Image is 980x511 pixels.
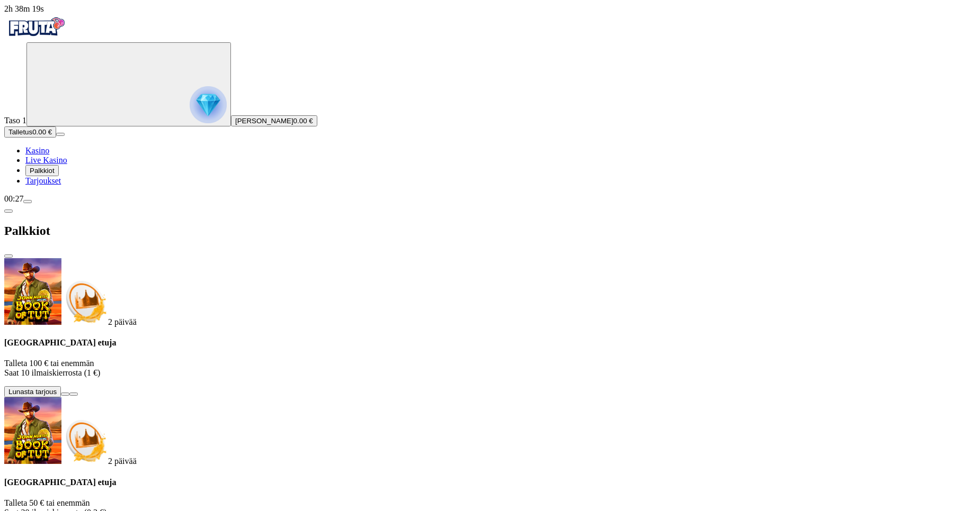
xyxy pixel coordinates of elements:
img: Fruta [4,14,68,40]
span: user session time [4,4,44,13]
a: gift-inverted iconTarjoukset [25,176,61,185]
span: 00:27 [4,194,23,203]
p: Talleta 100 € tai enemmän Saat 10 ilmaiskierrosta (1 €) [4,359,976,378]
span: 0.00 € [293,117,313,125]
button: Talletusplus icon0.00 € [4,126,56,138]
img: Deposit bonus icon [61,417,108,464]
h4: [GEOGRAPHIC_DATA] etuja [4,478,976,487]
span: Talletus [8,128,32,136]
button: reward progress [26,42,231,126]
button: info [69,393,78,396]
span: Kasino [25,146,49,155]
span: Live Kasino [25,156,67,165]
span: countdown [108,317,137,326]
img: John Hunter and the Book of Tut [4,397,61,464]
button: menu [56,133,65,136]
span: 0.00 € [32,128,52,136]
button: chevron-left icon [4,209,13,213]
span: Palkkiot [30,167,55,175]
a: diamond iconKasino [25,146,49,155]
nav: Primary [4,14,976,186]
a: poker-chip iconLive Kasino [25,156,67,165]
span: countdown [108,457,137,466]
button: Lunasta tarjous [4,386,61,397]
img: Deposit bonus icon [61,278,108,325]
button: reward iconPalkkiot [25,165,59,176]
button: [PERSON_NAME]0.00 € [231,115,317,126]
button: close [4,254,13,258]
img: John Hunter and the Book of Tut [4,258,61,325]
span: Taso 1 [4,116,26,125]
h2: Palkkiot [4,224,976,238]
h4: [GEOGRAPHIC_DATA] etuja [4,338,976,348]
span: Tarjoukset [25,176,61,185]
span: Lunasta tarjous [8,388,57,396]
img: reward progress [190,86,227,123]
span: [PERSON_NAME] [235,117,293,125]
a: Fruta [4,33,68,42]
button: menu [23,200,32,203]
